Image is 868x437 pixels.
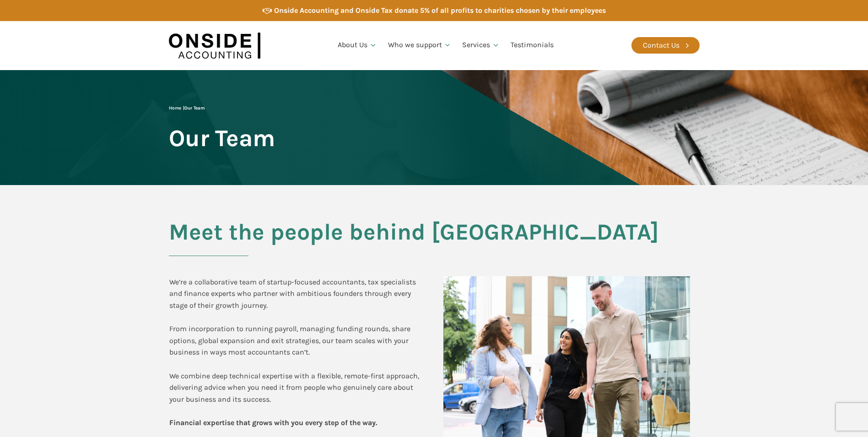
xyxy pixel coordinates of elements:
a: Testimonials [505,30,559,61]
a: Home [169,105,181,111]
div: We’re a collaborative team of startup-focused accountants, tax specialists and finance experts wh... [169,276,425,429]
span: Our Team [169,126,275,151]
img: Onside Accounting [169,28,260,63]
span: Our Team [184,105,205,111]
div: Contact Us [643,39,679,51]
div: Onside Accounting and Onside Tax donate 5% of all profits to charities chosen by their employees [274,5,606,16]
a: Who we support [383,30,457,61]
h2: Meet the people behind [GEOGRAPHIC_DATA] [169,219,700,256]
a: Contact Us [631,37,700,54]
span: | [169,105,205,111]
a: About Us [332,30,383,61]
a: Services [457,30,505,61]
b: Financial expertise that grows with you every step of the way. [169,418,377,427]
